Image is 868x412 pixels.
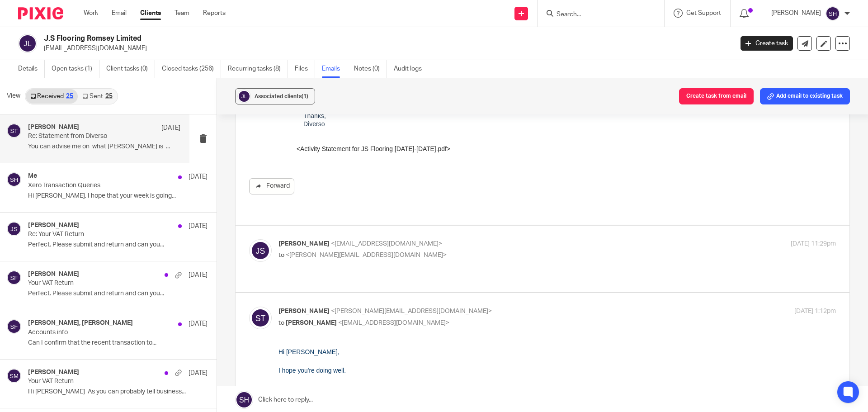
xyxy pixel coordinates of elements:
p: [EMAIL_ADDRESS][DOMAIN_NAME] [44,44,727,53]
p: [PERSON_NAME] [771,9,821,18]
p: Re: Statement from Diverso [28,133,150,140]
span: [PERSON_NAME] [85,64,153,73]
img: Pixie [18,7,63,19]
a: Emails [322,60,347,78]
span: <[PERSON_NAME][EMAIL_ADDRESS][DOMAIN_NAME]> [286,252,447,258]
th: Hi JS Flooring, See attached statement of overdue amounts. Please arrange payment as soon as poss... [25,130,533,196]
a: [PERSON_NAME][EMAIL_ADDRESS][DOMAIN_NAME] [90,85,207,90]
span: Get Support [686,10,721,16]
img: Facebook [85,116,96,128]
a: Create task [741,36,793,51]
a: Forward [249,178,294,194]
a: Work [84,9,98,18]
a: Client tasks (0) [106,60,155,78]
div: <Activity Statement for JS Flooring [DATE]-[DATE].pdf> [18,212,539,221]
a: Team [175,9,189,18]
button: Create task from email [679,88,754,104]
img: svg%3E [7,270,21,285]
a: Closed tasks (256) [162,60,221,78]
img: svg%3E [7,123,21,138]
a: Files [295,60,315,78]
img: svg%3E [249,239,272,262]
p: [DATE] [189,172,208,181]
img: svg%3E [7,319,21,334]
a: Notes (0) [354,60,387,78]
img: Twitter [98,116,109,128]
span: 077 2500 9300 [91,92,121,97]
h4: Me [28,172,37,180]
span: View [7,91,20,101]
img: svg%3E [7,369,21,383]
p: You can advise me on what [PERSON_NAME] is ... [28,143,180,151]
p: Perfect. Please submit and return and can you... [28,241,208,249]
a: Received25 [26,89,78,104]
p: Your VAT Return [28,378,172,385]
p: [DATE] [161,123,180,133]
span: Associated clients [255,94,308,99]
p: [DATE] [189,222,208,231]
span: <[EMAIL_ADDRESS][DOMAIN_NAME]> [331,241,442,247]
p: Your VAT Return [28,279,172,287]
a: [DOMAIN_NAME] [91,80,128,85]
h4: [PERSON_NAME] [28,270,79,278]
span: <[PERSON_NAME][EMAIL_ADDRESS][DOMAIN_NAME]> [331,308,492,314]
img: svg%3E [237,90,251,103]
h4: [PERSON_NAME] [28,123,79,131]
a: Details [18,60,45,78]
a: Open tasks (1) [52,60,99,78]
h4: [PERSON_NAME] [28,222,79,229]
p: [DATE] [189,369,208,378]
a: Reports [203,9,226,18]
h2: J.S Flooring Romsey Limited [44,34,590,43]
a: Recurring tasks (8) [228,60,288,78]
span: Owner, [GEOGRAPHIC_DATA] [85,71,149,76]
img: Check out my wesbite [5,63,72,131]
img: svg%3E [249,307,272,329]
span: (1) [302,94,308,99]
p: Hi [PERSON_NAME] As you can probably tell business... [28,388,208,396]
p: [DATE] [189,319,208,328]
a: Audit logs [394,60,429,78]
p: Can I confirm that the recent transaction to... [28,339,208,347]
div: 25 [105,93,113,99]
img: svg%3E [826,6,840,21]
button: Add email to existing task [760,88,850,104]
a: Clients [140,9,161,18]
div: 25 [66,93,73,99]
a: Email [112,9,127,18]
p: Hi [PERSON_NAME], I hope that your week is going... [28,192,208,200]
p: Perfect. Please submit and return and can you... [28,290,208,298]
span: M. [85,92,90,97]
span: [STREET_ADDRESS] [85,101,129,106]
input: Search [556,11,637,19]
span: W. [85,80,90,85]
span: [PERSON_NAME] [286,320,337,326]
p: [DATE] 1:12pm [794,307,836,316]
img: svg%3E [18,34,37,53]
span: to [278,252,284,258]
span: E. [85,85,89,90]
span: <[EMAIL_ADDRESS][DOMAIN_NAME]> [338,320,449,326]
span: [GEOGRAPHIC_DATA], SO50 5GE [85,106,156,111]
a: Sent25 [78,89,117,104]
span: [PERSON_NAME] [278,241,330,247]
p: Accounts info [28,329,172,336]
img: Diverso Accountants Limited [25,100,81,117]
p: Xero Transaction Queries [28,182,172,189]
img: svg%3E [7,172,21,187]
span: to [278,320,284,326]
img: svg%3E [7,222,21,236]
p: [DATE] 11:29pm [791,239,836,249]
span: [PERSON_NAME] [278,308,330,314]
button: Associated clients(1) [235,88,315,104]
p: Re: Your VAT Return [28,231,172,238]
h4: [PERSON_NAME] [28,369,79,376]
h4: [PERSON_NAME], [PERSON_NAME] [28,319,133,327]
p: [DATE] [189,270,208,279]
